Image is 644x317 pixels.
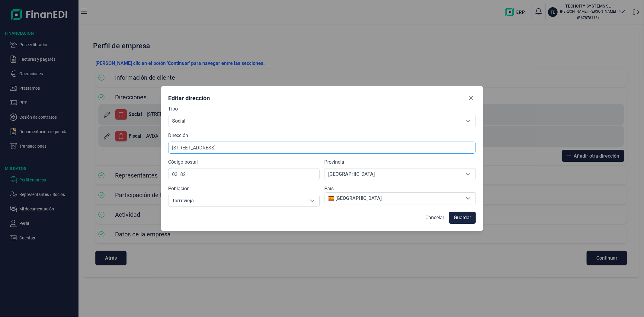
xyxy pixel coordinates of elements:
[325,168,461,180] span: [GEOGRAPHIC_DATA]
[168,132,188,139] label: Dirección
[461,193,476,204] div: Seleccione un país
[168,105,178,113] label: Tipo
[168,115,461,127] span: Social
[461,115,476,127] div: Seleccione una opción
[328,195,334,201] img: ES
[168,158,198,166] label: Código postal
[335,195,382,202] div: [GEOGRAPHIC_DATA]
[325,158,344,166] label: Provincia
[168,185,190,192] label: Población
[168,142,476,154] input: Introduce la dirección
[425,214,444,221] span: Cancelar
[449,212,476,224] button: Guardar
[325,185,334,192] label: País
[305,195,319,207] div: Seleccione una opción
[454,214,471,221] span: Guardar
[461,168,476,180] div: Seleccione una opción
[466,93,476,103] button: Close
[168,94,210,102] div: Editar dirección
[421,212,449,224] button: Cancelar
[168,195,305,207] span: Torrevieja
[168,168,319,180] input: Introduce el código postal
